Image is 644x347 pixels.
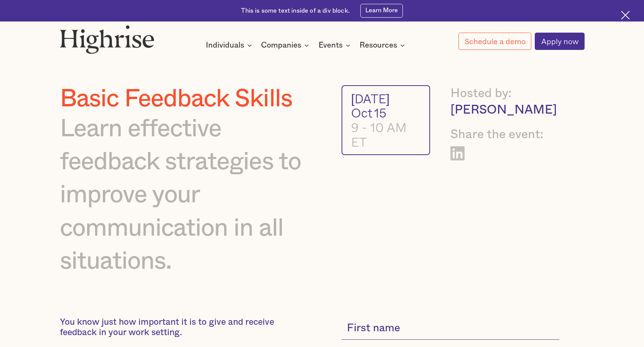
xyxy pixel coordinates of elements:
div: Events [319,41,343,50]
a: Learn More [360,4,403,18]
div: Hosted by: [450,85,559,102]
div: Events [319,41,353,50]
div: [PERSON_NAME] [450,102,559,118]
div: Resources [360,41,397,50]
div: 15 [374,106,386,120]
a: Share on LinkedIn [450,146,465,160]
div: Individuals [206,41,244,50]
div: Companies [261,41,311,50]
div: This is some text inside of a div block. [241,7,349,15]
div: [DATE] [351,91,421,106]
div: Share the event: [450,126,559,143]
h1: Basic Feedback Skills [60,85,319,112]
input: First name [342,317,559,340]
a: Schedule a demo [458,33,531,50]
img: Cross icon [621,11,630,20]
img: Highrise logo [60,25,154,54]
div: Learn effective feedback strategies to improve your communication in all situations. [60,112,319,278]
div: Oct [351,106,372,120]
div: Resources [360,41,407,50]
p: You know just how important it is to give and receive feedback in your work setting. [60,317,278,338]
div: Companies [261,41,301,50]
div: Individuals [206,41,254,50]
div: 9 - 10 AM ET [351,120,421,149]
a: Apply now [535,33,584,50]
